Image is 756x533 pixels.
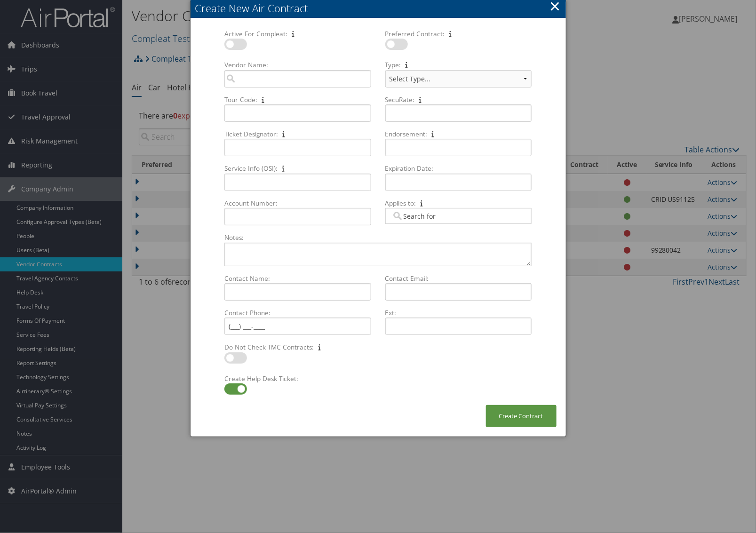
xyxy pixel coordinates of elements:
[486,405,557,427] button: Create Contract
[224,243,531,266] textarea: Notes:
[385,70,532,88] select: Type:
[382,308,535,318] label: Ext:
[221,129,374,139] label: Ticket Designator:
[382,60,535,70] label: Type:
[382,164,535,173] label: Expiration Date:
[224,70,371,88] input: Vendor Name:
[224,318,371,335] input: Contact Phone:
[221,95,374,104] label: Tour Code:
[195,1,566,16] div: Create New Air Contract
[385,174,532,191] input: Expiration Date:
[221,342,374,352] label: Do Not Check TMC Contracts:
[221,374,374,383] label: Create Help Desk Ticket:
[224,139,371,156] input: Ticket Designator:
[221,274,374,283] label: Contact Name:
[221,233,535,242] label: Notes:
[224,208,371,225] input: Account Number:
[224,104,371,122] input: Tour Code:
[221,60,374,70] label: Vendor Name:
[224,174,371,191] input: Service Info (OSI):
[221,308,374,318] label: Contact Phone:
[385,283,532,301] input: Contact Email:
[382,129,535,139] label: Endorsement:
[385,139,532,156] input: Endorsement:
[382,274,535,283] label: Contact Email:
[391,211,444,221] input: Applies to:
[382,95,535,104] label: SecuRate:
[385,318,532,335] input: Ext:
[221,164,374,173] label: Service Info (OSI):
[382,199,535,208] label: Applies to:
[382,29,535,39] label: Preferred Contract:
[385,104,532,122] input: SecuRate:
[221,199,374,208] label: Account Number:
[224,283,371,301] input: Contact Name:
[221,29,374,39] label: Active For Compleat:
